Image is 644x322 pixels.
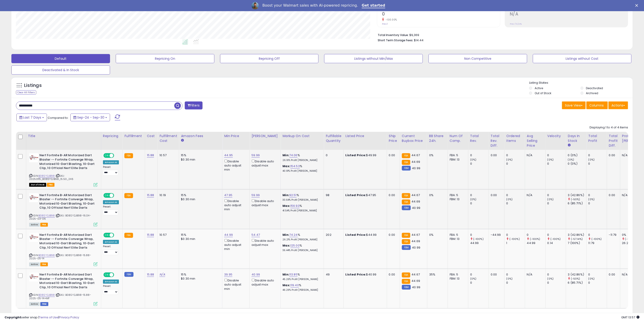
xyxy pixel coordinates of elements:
div: Ordered Items [506,134,523,143]
div: 0 [506,193,525,197]
div: FBM: 13 [450,277,465,281]
small: (-57.14%) [571,237,583,241]
a: B08SY2JB98 [38,293,55,297]
span: ON [104,273,110,277]
div: Fulfillable Quantity [326,134,341,143]
p: 26.16% Profit [PERSON_NAME] [282,159,320,162]
a: 125.00 [290,243,300,248]
a: 156.93 [290,204,300,208]
div: Velocity [547,134,564,138]
small: (0%) [588,277,595,280]
img: 41J0XzoNP7L._SL40_.jpg [29,193,38,202]
div: Total Rev. Diff. [491,134,503,148]
div: $0.30 min [181,197,219,201]
div: Listed Price [346,134,385,138]
small: FBA [402,279,410,284]
small: (0%) [470,277,477,280]
div: $40.99 [346,273,383,277]
img: 41J0XzoNP7L._SL40_.jpg [29,153,38,162]
div: 0% [429,153,444,157]
b: Listed Price: [346,153,366,157]
a: 15.88 [147,153,154,158]
small: (0%) [588,158,595,161]
span: 44.69 [411,279,420,283]
div: 0 [506,281,525,285]
div: N/A [527,273,542,277]
div: $44.99 [346,233,383,237]
small: (-50%) [571,277,580,280]
div: 0 [588,162,607,166]
div: Repricing [103,134,121,138]
small: (-100%) [625,237,636,241]
small: (0%) [506,158,513,161]
a: 15.88 [147,193,154,197]
div: 3 (42.86%) [568,193,586,197]
span: 40.99 [412,166,420,170]
div: FBM: 13 [450,197,465,201]
p: 45.26% Profit [PERSON_NAME] [282,278,320,281]
b: Nerf Fortnite B-AR Motorized Dart Blaster -- Fortnite Converge Wrap, Motorized 10-Dart Blasting, ... [39,193,95,211]
div: N/A [527,193,542,197]
div: 0% [429,193,444,197]
span: ON [104,154,110,158]
small: FBA [402,193,410,198]
div: ASIN: [29,233,97,266]
small: FBM [402,166,411,171]
div: Current Buybox Price [402,134,425,143]
b: Max: [282,164,290,168]
div: $47.95 [346,193,383,197]
small: (-100%) [550,237,561,241]
p: 30.64% Profit [PERSON_NAME] [282,198,320,202]
label: Active [535,86,543,90]
h2: N/A [510,11,628,18]
div: 0 [547,162,566,166]
div: 0 [588,153,607,157]
div: 0.00 [389,273,396,277]
p: Listing States: [529,81,633,85]
b: Listed Price: [346,272,366,277]
div: 10.57 [159,153,175,157]
div: Preset: [103,245,119,255]
small: (0%) [547,197,554,201]
button: Non Competitive [428,54,527,63]
small: FBA [402,239,410,244]
div: 0 [470,153,489,157]
div: Preset: [103,166,119,176]
span: 44.67 [411,153,420,157]
div: 35% [429,273,444,277]
div: FBA: 5 [450,273,465,277]
small: FBA [124,193,133,198]
a: 54.47 [251,233,260,237]
div: BB Share 24h. [429,134,446,143]
a: B08SY2JB98 [38,253,55,257]
div: 1 [506,241,525,245]
img: 41J0XzoNP7L._SL40_.jpg [29,233,38,242]
button: Save View [562,101,586,109]
div: Boost your Walmart sales with AI-powered repricing. [262,3,358,8]
div: $0.30 min [181,277,219,281]
a: 47.95 [224,193,232,197]
span: 44.69 [411,239,420,243]
a: 59.99 [251,153,260,158]
b: Listed Price: [346,193,366,197]
div: 0 [506,162,525,166]
small: (-100%) [473,237,484,241]
div: Disable auto adjust max [251,159,277,168]
span: FBA [40,223,48,227]
div: Total Profit Diff. [609,134,618,148]
a: 15.88 [147,233,154,237]
div: Disable auto adjust min [224,159,246,172]
div: Days In Stock [568,134,585,143]
div: 0 [588,201,607,205]
div: 0 [470,201,489,205]
div: 0 [470,281,489,285]
div: 44.99 [527,241,545,245]
small: (0%) [506,197,513,201]
div: Fulfillment [124,134,143,138]
div: 0.00 [491,193,501,197]
span: ON [104,233,110,237]
small: (0%) [547,158,554,161]
a: 154.53 [290,164,300,169]
div: Displaying 1 to 4 of 4 items [590,125,628,130]
div: Amazon AI [103,160,119,164]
